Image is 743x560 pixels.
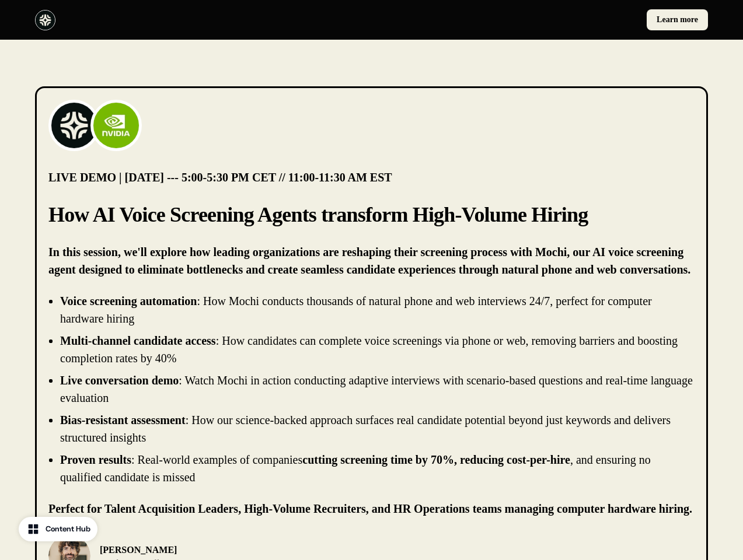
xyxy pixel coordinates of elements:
[60,374,179,387] strong: Live conversation demo
[60,414,186,426] strong: Bias-resistant assessment
[100,543,239,557] p: [PERSON_NAME]
[60,453,131,466] strong: Proven results
[48,171,392,184] strong: LIVE DEMO | [DATE] --- 5:00-5:30 PM CET // 11:00-11:30 AM EST
[60,414,671,444] p: : How our science-backed approach surfaces real candidate potential beyond just keywords and deli...
[60,334,678,365] p: : How candidates can complete voice screenings via phone or web, removing barriers and boosting c...
[48,246,690,276] strong: In this session, we'll explore how leading organizations are reshaping their screening process wi...
[48,200,695,229] p: How AI Voice Screening Agents transform High-Volume Hiring
[19,517,97,541] button: Content Hub
[647,9,708,30] a: Learn more
[60,374,693,404] p: : Watch Mochi in action conducting adaptive interviews with scenario-based questions and real-tim...
[60,295,197,307] strong: Voice screening automation
[60,295,652,325] p: : How Mochi conducts thousands of natural phone and web interviews 24/7, perfect for computer har...
[60,453,651,484] p: : Real-world examples of companies , and ensuring no qualified candidate is missed
[302,453,570,466] strong: cutting screening time by 70%, reducing cost-per-hire
[60,334,216,347] strong: Multi-channel candidate access
[48,502,692,515] strong: Perfect for Talent Acquisition Leaders, High-Volume Recruiters, and HR Operations teams managing ...
[46,523,90,535] div: Content Hub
